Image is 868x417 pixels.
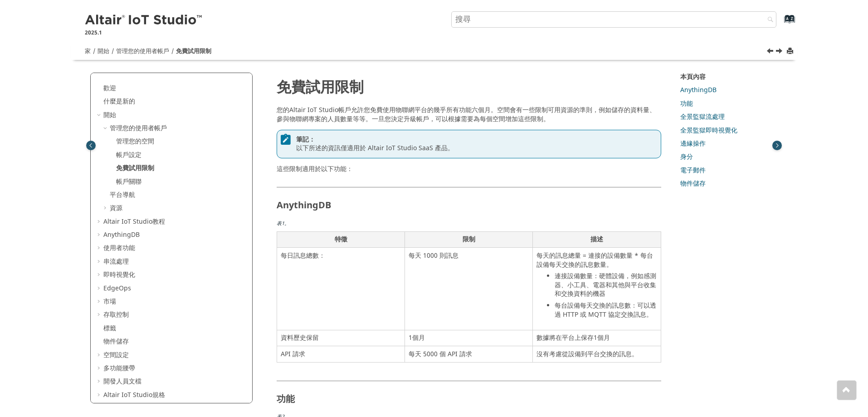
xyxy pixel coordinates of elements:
font: 限制 [463,235,475,244]
a: 串流處理 [103,257,129,266]
font: 規格 [152,390,165,400]
span: 擴張 AnythingDB [96,231,103,240]
img: Altair 物聯網工作室 [85,13,204,28]
a: 管理您的使用者帳戶 [116,47,169,55]
a: 帳戶設定 [116,150,141,160]
a: 邊緣操作 [680,139,706,148]
a: 下一主題： 帳戶鏈接 [776,47,784,58]
font: 描述 [590,235,603,244]
font: 每天的訊息總量 = 連接的設備數量 * 每台設備每天交換的訊息數量。 [536,251,653,270]
span: 擴張 存取控制 [96,310,103,319]
font: Altair IoT Studio [289,105,338,115]
a: 全景監獄即時視覺化 [680,126,737,135]
a: 標籤 [103,324,116,333]
a: 前往索引術語頁面 [770,19,790,28]
font: 即時視覺化 [103,270,135,280]
a: 管理您的使用者帳戶 [110,123,167,133]
font: 免費試用限制 [116,163,154,173]
a: 市場 [103,297,116,306]
a: 身分 [680,152,693,162]
a: 什麼是新的 [103,97,135,106]
a: 家 [85,47,91,55]
span: 擴張 市場 [96,297,103,306]
a: 上一主題： 帳戶設定 [767,47,775,58]
font: 每日訊息總數： [281,251,325,260]
font: 功能 [277,392,295,406]
a: EdgeOps [103,284,131,293]
a: 全景監獄流處理 [680,112,725,122]
a: 免費試用限制 [176,47,211,55]
a: 開始 [103,110,116,120]
font: AnythingDB [277,199,331,212]
font: 連接設備數量：硬體設備，例如感測器、小工具、電器和其他與平台收集和交換資料的機器 [555,271,656,299]
span: 坍塌 開始 [96,111,103,120]
span: 擴張 多功能腰帶 [96,364,103,373]
font: AnythingDB [680,85,717,95]
button: 切換發佈內容表 [86,141,96,150]
font: 筆記： [296,135,315,144]
span: 擴張 使用者功能 [96,244,103,253]
font: 即時視覺化 [706,126,737,135]
font: 本頁內容 [680,72,706,82]
font: 全景監獄 [680,112,706,122]
a: 功能 [680,99,693,108]
a: 帳戶關聯 [116,177,141,186]
font: 流處理 [706,112,725,122]
font: 全景監獄 [680,126,706,135]
font: AnythingDB [103,230,140,240]
span: 擴張 空間設定 [96,351,103,360]
a: 物件儲存 [680,179,706,188]
font: 資源 [110,203,122,213]
font: 您的 [277,105,289,115]
a: 電子郵件 [680,166,706,175]
a: 空間設定 [103,350,129,360]
font: 免費試用限制 [277,78,364,96]
nav: 工具 [71,39,797,60]
font: Altair IoT Studio [103,217,152,226]
font: 表 [277,220,282,227]
font: Altair IoT Studio [103,390,152,400]
span: 擴張 即時視覺化 [96,270,103,280]
font: 以下所述的資訊僅適用於 Altair IoT Studio SaaS 產品。 [296,143,454,153]
button: 切換主題目錄 [772,141,782,150]
a: 物件儲存 [103,337,129,346]
span: 擴張 EdgeOps [96,284,103,293]
font: 。 [284,220,289,227]
a: 平台導航 [110,190,135,200]
font: 帳戶允許您免費使用物聯網平台的幾乎所有功能六個月。空間會有一些限制可用資源的準則，例如儲存的資料量、參與物聯網專案的人員數量等等。一旦您決定升級帳戶，可以根據需要為每個空間增加這些限制。 [277,105,656,124]
button: 列印此頁 [787,45,795,58]
font: 1個月 [409,333,425,343]
a: 多功能腰帶 [103,363,135,373]
font: 存取控制 [103,310,129,319]
font: 資料歷史保留 [281,333,319,343]
font: 每天 1000 則訊息 [409,251,458,260]
span: 坍塌 管理您的使用者帳戶 [102,124,110,133]
input: 搜尋查詢 [451,11,777,28]
a: 開發人員文檔 [103,377,141,386]
a: 歡迎 [103,83,116,93]
span: 擴張 串流處理 [96,257,103,266]
font: 每台設備每天交換的訊息數：可以透過 HTTP 或 MQTT 協定交換訊息。 [555,301,656,319]
a: 開始 [98,47,109,55]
